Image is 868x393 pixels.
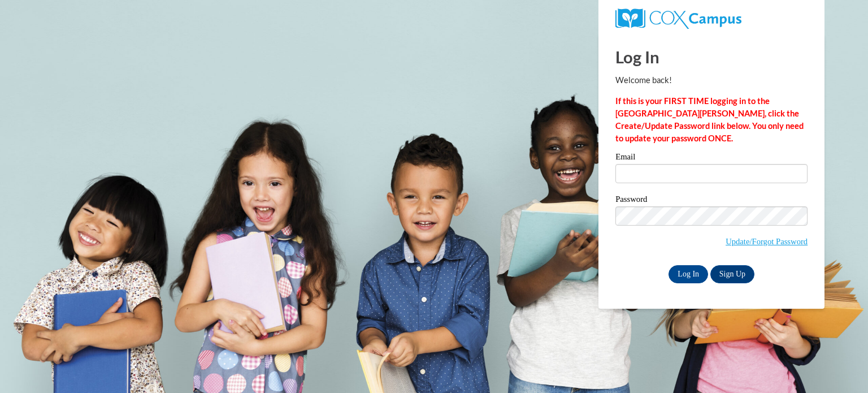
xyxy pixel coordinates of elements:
[615,45,808,68] h1: Log In
[615,96,804,143] strong: If this is your FIRST TIME logging in to the [GEOGRAPHIC_DATA][PERSON_NAME], click the Create/Upd...
[615,195,808,206] label: Password
[726,237,808,246] a: Update/Forgot Password
[710,265,754,283] a: Sign Up
[615,8,741,29] img: COX Campus
[669,265,708,283] input: Log In
[615,74,808,87] p: Welcome back!
[615,153,808,164] label: Email
[615,13,741,23] a: COX Campus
